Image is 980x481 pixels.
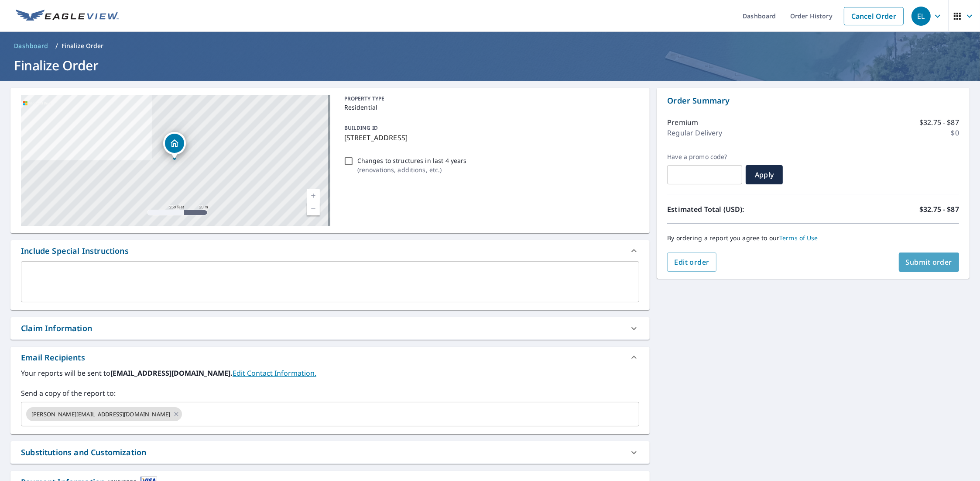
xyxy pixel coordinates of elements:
[951,128,959,138] p: $0
[753,170,776,180] span: Apply
[10,56,970,74] h1: Finalize Order
[307,189,320,202] a: Current Level 17, Zoom In
[21,245,129,257] div: Include Special Instructions
[906,257,953,267] span: Submit order
[21,322,92,334] div: Claim Information
[899,253,959,272] button: Submit order
[55,41,58,51] li: /
[667,117,698,128] p: Premium
[667,204,813,215] p: Estimated Total (USD):
[21,352,85,363] div: Email Recipients
[344,103,636,112] p: Residential
[163,132,186,159] div: Dropped pin, building 1, Residential property, 6047 Keats Cir Orangevale, CA 95662
[919,204,959,215] p: $32.75 - $87
[10,317,650,339] div: Claim Information
[10,441,650,464] div: Substitutions and Customization
[667,253,716,272] button: Edit order
[14,42,48,50] span: Dashboard
[233,368,316,378] a: EditContactInfo
[357,156,467,165] p: Changes to structures in last 4 years
[844,7,904,25] a: Cancel Order
[344,132,636,143] p: [STREET_ADDRESS]
[10,39,52,53] a: Dashboard
[667,153,742,161] label: Have a promo code?
[62,42,104,50] p: Finalize Order
[779,234,818,242] a: Terms of Use
[26,410,175,419] span: [PERSON_NAME][EMAIL_ADDRESS][DOMAIN_NAME]
[919,117,959,128] p: $32.75 - $87
[10,39,970,53] nav: breadcrumb
[344,124,378,131] p: BUILDING ID
[667,128,722,138] p: Regular Delivery
[21,388,639,398] label: Send a copy of the report to:
[10,347,650,368] div: Email Recipients
[746,165,783,184] button: Apply
[344,95,636,103] p: PROPERTY TYPE
[110,368,233,378] b: [EMAIL_ADDRESS][DOMAIN_NAME].
[911,7,931,26] div: EL
[21,446,146,458] div: Substitutions and Customization
[16,10,119,23] img: EV Logo
[674,257,709,267] span: Edit order
[26,407,182,421] div: [PERSON_NAME][EMAIL_ADDRESS][DOMAIN_NAME]
[357,165,467,174] p: ( renovations, additions, etc. )
[307,202,320,215] a: Current Level 17, Zoom Out
[10,240,650,261] div: Include Special Instructions
[667,234,959,242] p: By ordering a report you agree to our
[667,95,959,107] p: Order Summary
[21,368,639,378] label: Your reports will be sent to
